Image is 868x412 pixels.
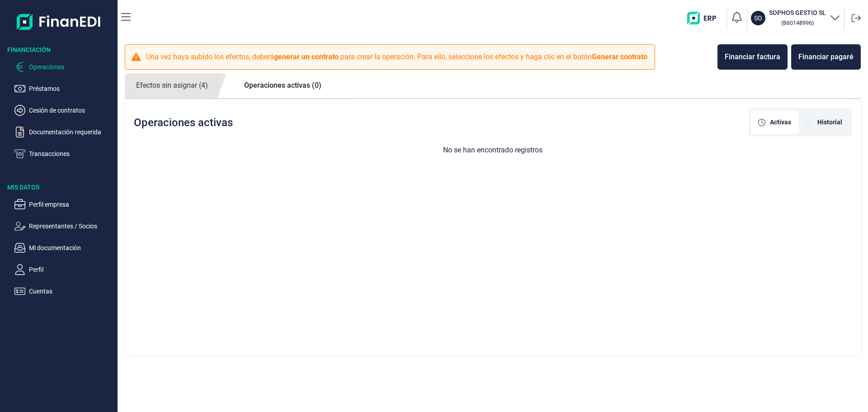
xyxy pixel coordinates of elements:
[29,264,114,275] p: Perfil
[274,52,339,61] b: generar un contrato
[14,264,114,275] button: Perfil
[14,199,114,210] button: Perfil empresa
[29,105,114,116] p: Cesión de contratos
[29,127,114,137] p: Documentación requerida
[29,221,114,232] p: Representantes / Socios
[592,52,647,61] b: Generar contrato
[687,12,723,24] img: erp
[14,127,114,137] button: Documentación requerida
[817,118,842,127] span: Historial
[769,8,826,17] h3: SOPHOS GESTIO SL
[751,110,798,134] div: [object Object]
[781,19,814,26] small: Copiar cif
[29,83,114,94] p: Préstamos
[29,286,114,297] p: Cuentas
[14,286,114,297] button: Cuentas
[17,7,101,36] img: Logo de aplicación
[14,148,114,159] button: Transacciones
[751,8,840,28] button: SOSOPHOS GESTIO SL (B60148996)
[14,105,114,116] button: Cesión de contratos
[29,148,114,159] p: Transacciones
[134,116,233,129] h2: Operaciones activas
[14,242,114,253] button: Mi documentación
[125,73,219,98] a: Efectos sin asignar (4)
[14,221,114,232] button: Representantes / Socios
[125,146,861,154] h3: No se han encontrado registros
[770,118,791,127] span: Activas
[717,44,788,70] button: Financiar factura
[29,242,114,253] p: Mi documentación
[14,83,114,94] button: Préstamos
[14,62,114,72] button: Operaciones
[798,110,849,134] div: [object Object]
[146,52,649,62] p: Una vez haya subido los efectos, deberá para crear la operación. Para ello, seleccione los efecto...
[29,62,114,72] p: Operaciones
[233,73,333,98] a: Operaciones activas (0)
[29,199,114,210] p: Perfil empresa
[754,14,762,23] p: SO
[798,52,854,62] div: Financiar pagaré
[725,52,780,62] div: Financiar factura
[791,44,861,70] button: Financiar pagaré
